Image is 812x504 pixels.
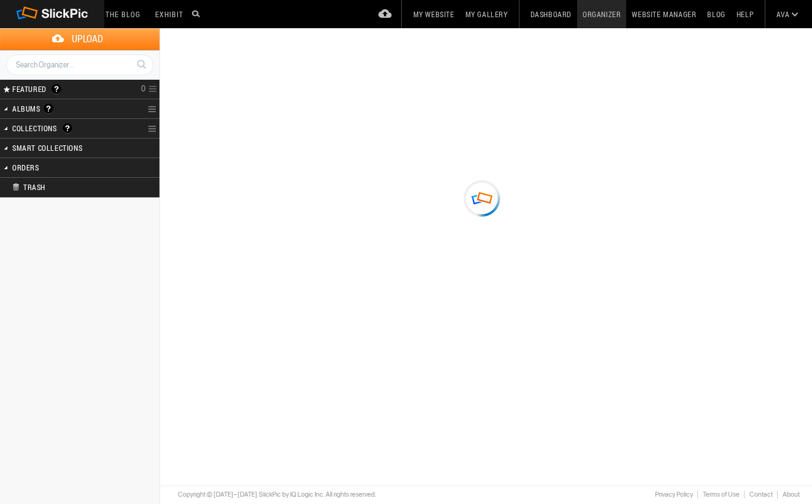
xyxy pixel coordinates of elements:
[15,28,159,50] span: Upload
[12,158,115,177] h2: Orders
[190,6,205,21] input: Search photos on SlickPic...
[178,490,377,500] div: Copyright © [DATE]–[DATE] SlickPic by IQ Logic Inc. All rights reserved.
[697,491,744,498] a: Terms of Use
[148,120,159,137] a: Collection Options
[649,491,697,498] a: Privacy Policy
[12,99,115,118] h2: Albums
[744,491,777,498] a: Contact
[454,176,510,220] div: Loading ...
[777,491,800,498] a: About
[12,119,115,137] h2: Collections
[6,55,153,75] input: Search Organizer...
[9,84,47,94] span: FEATURED
[12,178,126,196] h2: Trash
[130,54,153,75] a: Search
[12,139,115,157] h2: Smart Collections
